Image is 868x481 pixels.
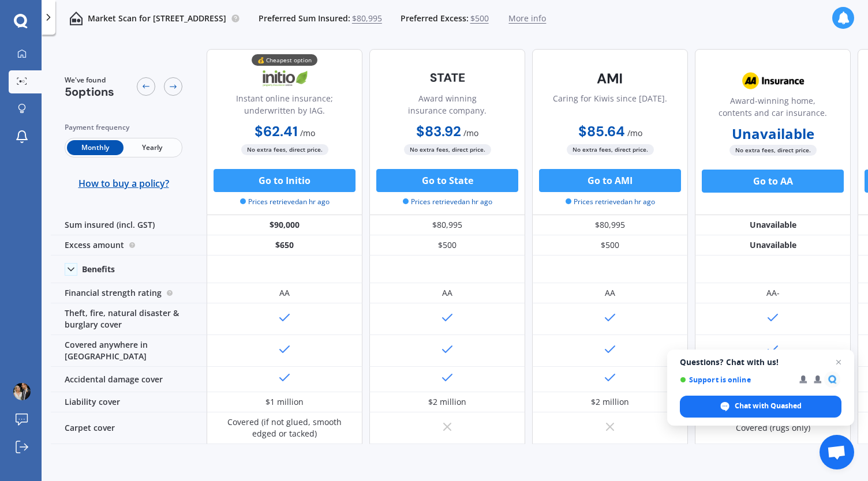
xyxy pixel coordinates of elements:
span: No extra fees, direct price. [404,144,491,155]
div: Instant online insurance; underwritten by IAG. [216,92,353,121]
span: / mo [627,127,642,138]
img: ACg8ocJ3WeMnxfhjWTlIYns9sh_dytAkcg18-za7a3_ysl_fwAUICkEliA=s96-c [13,383,31,400]
div: Benefits [82,264,115,275]
div: Open chat [820,435,854,469]
span: Prices retrieved an hr ago [240,197,330,207]
span: How to buy a policy? [78,178,169,189]
span: Monthly [67,140,124,155]
div: Covered anywhere in [GEOGRAPHIC_DATA] [51,335,207,367]
div: Theft, fire, natural disaster & burglary cover [51,303,207,335]
span: Preferred Excess: [401,13,469,24]
b: $83.92 [416,122,461,140]
div: $500 [369,235,525,255]
div: Chat with Quashed [680,396,841,418]
div: Award-winning home, contents and car insurance. [705,95,841,123]
span: No extra fees, direct price. [567,144,654,155]
div: Caring for Kiwis since [DATE]. [553,92,667,121]
div: Payment frequency [65,122,182,133]
img: home-and-contents.b802091223b8502ef2dd.svg [69,12,83,25]
span: Chat with Quashed [735,401,802,411]
b: $85.64 [578,122,625,140]
div: AA [605,287,615,299]
div: Excess amount [51,235,207,255]
div: AA [279,287,290,299]
span: Questions? Chat with us! [680,358,841,367]
div: Unavailable [695,215,851,235]
div: Accidental damage cover [51,367,207,392]
span: Prices retrieved an hr ago [566,197,655,207]
div: Covered (rugs only) [736,422,810,434]
div: Carpet cover [51,412,207,444]
div: $80,995 [369,215,525,235]
span: Preferred Sum Insured: [259,13,350,24]
span: $80,995 [352,13,382,24]
span: / mo [463,127,478,138]
img: Initio.webp [246,64,323,93]
div: AA [442,287,452,299]
div: Covered (if not glued, smooth edged or tacked) [215,416,354,439]
img: State-text-1.webp [409,64,485,91]
span: We've found [65,75,114,85]
span: Support is online [680,375,791,384]
span: Yearly [124,140,180,155]
span: $500 [470,13,489,24]
div: Unavailable [695,235,851,255]
button: Go to AMI [539,169,681,192]
span: No extra fees, direct price. [241,144,328,155]
div: $2 million [591,396,629,408]
div: $2 million [428,396,466,408]
button: Go to Initio [214,169,356,192]
b: Unavailable [732,128,814,140]
span: More info [508,13,546,24]
span: No extra fees, direct price. [729,145,817,156]
span: 5 options [65,84,114,99]
div: 💰 Cheapest option [252,54,317,66]
div: Sum insured (incl. GST) [51,215,207,235]
img: AA.webp [735,66,811,95]
div: $500 [532,235,688,255]
div: $1 million [265,396,304,408]
span: Prices retrieved an hr ago [403,197,492,207]
button: Go to State [376,169,518,192]
div: Financial strength rating [51,283,207,303]
b: $62.41 [255,122,298,140]
p: Market Scan for [STREET_ADDRESS] [88,13,226,24]
span: / mo [300,127,315,138]
div: $80,995 [532,215,688,235]
button: Go to AA [702,170,844,193]
div: Liability cover [51,392,207,412]
div: $90,000 [207,215,362,235]
div: Award winning insurance company. [379,92,515,121]
span: Close chat [832,355,845,369]
div: $650 [207,235,362,255]
div: AA- [766,287,780,299]
img: AMI-text-1.webp [572,64,648,93]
